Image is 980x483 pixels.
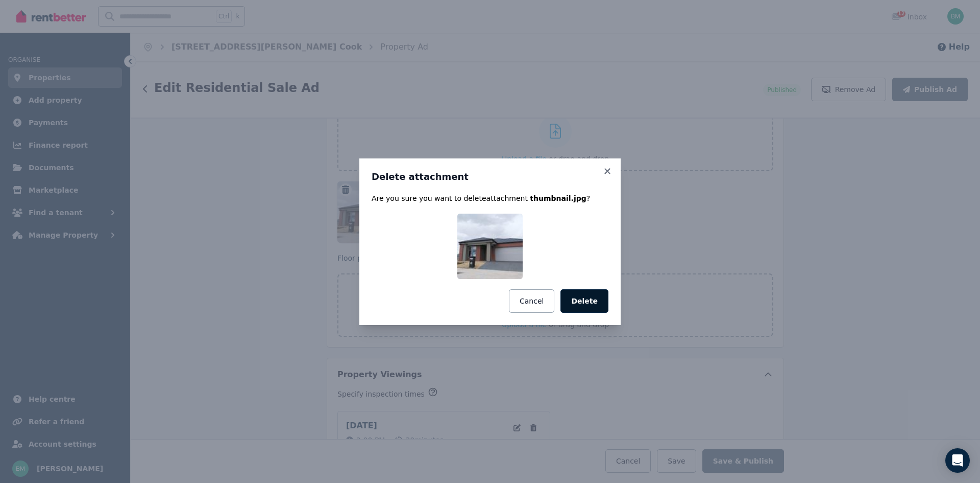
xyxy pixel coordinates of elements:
h3: Delete attachment [372,171,608,183]
button: Delete [560,289,608,313]
button: Cancel [509,289,554,313]
div: Open Intercom Messenger [945,448,970,473]
span: thumbnail.jpg [530,194,586,202]
img: thumbnail.jpg [457,214,523,279]
p: Are you sure you want to delete attachment ? [372,193,608,203]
